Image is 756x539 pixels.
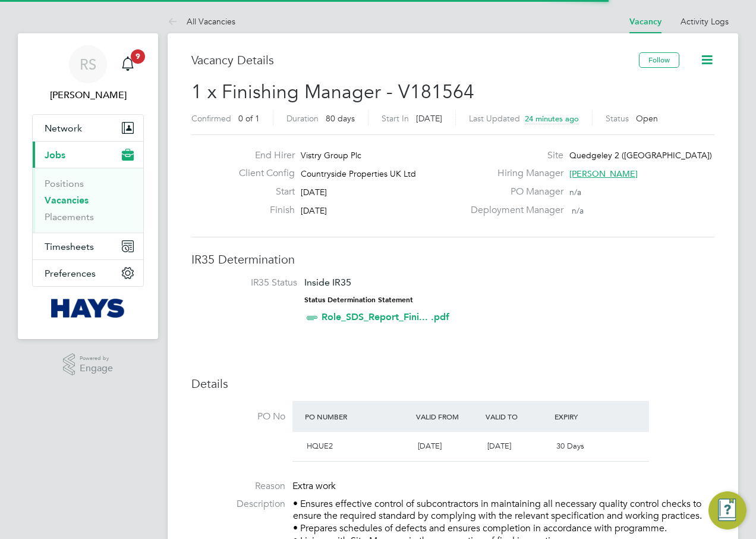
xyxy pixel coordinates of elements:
span: Richard Spear [32,88,144,102]
span: Preferences [45,268,96,279]
a: Role_SDS_Report_Fini... .pdf [322,311,449,322]
button: Timesheets [33,233,143,259]
span: Jobs [45,149,65,161]
span: Engage [80,363,113,374]
a: 9 [116,45,140,83]
button: Preferences [33,260,143,286]
a: All Vacancies [168,16,235,27]
label: Status [606,113,629,124]
div: Valid From [413,406,483,427]
label: Reason [191,480,285,493]
span: Inside IR35 [304,277,351,288]
span: Extra work [292,480,336,492]
strong: Status Determination Statement [304,296,413,304]
a: Go to home page [32,299,144,318]
span: Quedgeley 2 ([GEOGRAPHIC_DATA]) [569,150,712,161]
span: 30 Days [556,441,584,451]
label: Description [191,498,285,510]
span: [DATE] [301,205,327,216]
a: Vacancies [45,195,89,206]
span: 1 x Finishing Manager - V181564 [191,80,474,104]
a: Powered byEngage [63,353,114,376]
label: IR35 Status [203,277,297,289]
img: hays-logo-retina.png [51,299,125,318]
span: HQUE2 [307,441,333,451]
span: 9 [131,49,145,64]
span: Countryside Properties UK Ltd [301,168,416,179]
label: Start [229,186,295,198]
label: End Hirer [229,149,295,162]
button: Jobs [33,142,143,168]
span: Open [636,113,658,124]
div: Jobs [33,168,143,233]
label: Duration [286,113,319,124]
span: Timesheets [45,241,94,252]
span: 24 minutes ago [525,114,579,124]
label: PO No [191,410,285,423]
span: RS [80,57,96,72]
label: Finish [229,204,295,217]
div: Expiry [552,406,621,427]
h3: Vacancy Details [191,52,639,68]
a: Activity Logs [681,16,729,27]
a: Vacancy [629,17,661,27]
a: Placements [45,211,94,223]
span: n/a [572,205,584,216]
label: Client Config [229,167,295,180]
span: [PERSON_NAME] [569,168,638,179]
span: [DATE] [418,441,442,451]
button: Follow [639,52,679,68]
h3: IR35 Determination [191,252,714,267]
span: 80 days [326,113,355,124]
label: Site [464,149,563,162]
span: Vistry Group Plc [301,150,361,161]
button: Engage Resource Center [708,491,746,529]
span: Network [45,123,82,134]
span: n/a [569,187,581,198]
span: [DATE] [301,187,327,198]
label: Deployment Manager [464,204,563,217]
button: Network [33,115,143,141]
h3: Details [191,376,714,391]
a: RS[PERSON_NAME] [32,45,144,102]
div: Valid To [483,406,552,427]
span: [DATE] [416,113,442,124]
span: 0 of 1 [238,113,260,124]
div: PO Number [302,406,413,427]
a: Positions [45,178,84,189]
label: Hiring Manager [464,167,563,180]
nav: Main navigation [18,33,158,339]
label: Start In [382,113,409,124]
label: PO Manager [464,186,563,198]
span: Powered by [80,353,113,363]
span: [DATE] [487,441,511,451]
label: Last Updated [469,113,520,124]
label: Confirmed [191,113,231,124]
